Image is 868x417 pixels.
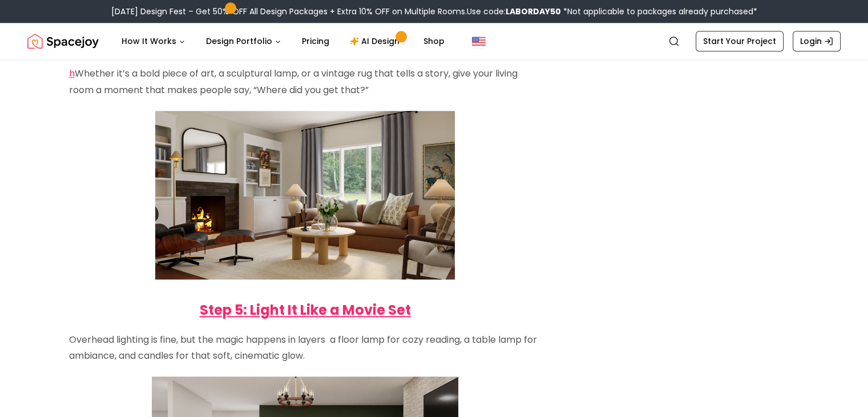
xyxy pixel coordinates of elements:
[696,31,784,51] a: Start Your Project
[200,300,411,319] a: Step 5: Light It Like a Movie Set
[69,66,542,99] p: Whether it’s a bold piece of art, a sculptural lamp, or a vintage rug that tells a story, give yo...
[472,34,486,48] img: United States
[341,30,412,53] a: AI Design
[506,6,561,17] b: LABORDAY50
[793,31,841,51] a: Login
[111,6,757,17] div: [DATE] Design Fest – Get 50% OFF All Design Packages + Extra 10% OFF on Multiple Rooms.
[414,30,454,53] a: Shop
[112,30,454,53] nav: Main
[197,30,290,53] button: Design Portfolio
[27,30,99,53] img: Spacejoy Logo
[69,332,542,365] p: Overhead lighting is fine, but the magic happens in layers a floor lamp for cozy reading, a table...
[293,30,338,53] a: Pricing
[112,30,195,53] button: How It Works
[69,67,75,80] a: h
[27,23,841,59] nav: Global
[27,30,99,53] a: Spacejoy
[561,6,757,17] span: *Not applicable to packages already purchased*
[467,6,561,17] span: Use code:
